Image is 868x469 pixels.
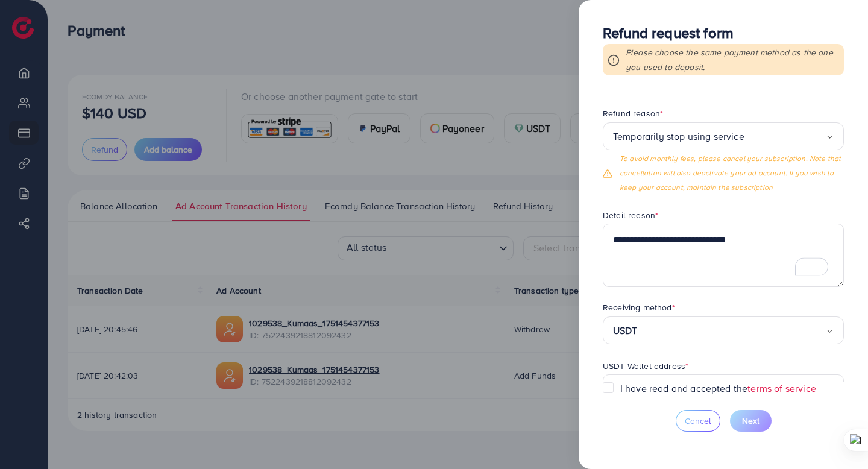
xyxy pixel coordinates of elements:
[676,410,720,432] button: Cancel
[603,316,844,345] div: Search for option
[620,151,844,195] p: To avoid monthly fees, please cancel your subscription. Note that cancellation will also deactiva...
[603,209,658,221] label: Detail reason
[817,415,859,460] iframe: Chat
[685,415,711,427] span: Cancel
[742,415,759,427] span: Next
[603,224,844,286] textarea: To enrich screen reader interactions, please activate Accessibility in Grammarly extension settings
[744,127,826,146] input: Search for option
[603,360,688,372] label: USDT Wallet address
[613,127,744,146] span: Temporarily stop using service
[603,301,675,313] label: Receiving method
[620,382,816,395] label: I have read and accepted the
[638,321,826,340] input: Search for option
[603,122,844,151] div: Search for option
[747,382,816,395] a: terms of service
[603,24,844,42] h3: Refund request form
[730,410,772,432] button: Next
[626,45,839,74] p: Please choose the same payment method as the one you used to deposit.
[613,322,638,339] strong: USDT
[603,107,663,119] label: Refund reason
